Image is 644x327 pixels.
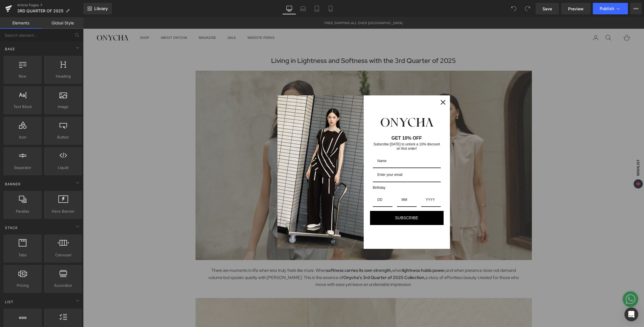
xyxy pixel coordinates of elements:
span: Row [5,73,40,79]
input: FirstName field [290,137,358,151]
input: Year input [338,176,358,190]
span: Separator [5,165,40,171]
a: Desktop [282,3,296,14]
span: Liquid [46,165,80,171]
button: Redo [522,3,533,14]
span: Tabs [5,252,40,258]
span: Text Block [5,104,40,110]
span: Accordion [46,282,80,288]
input: Email field [290,151,358,165]
input: Day input [290,176,309,190]
span: Banner [4,181,21,187]
a: Article Pages [17,3,83,7]
span: List [4,299,14,305]
a: Mobile [324,3,338,14]
a: Preview [561,3,591,14]
span: 3RD QUARTER OF 2025 [17,9,63,13]
div: Birthday [290,176,358,190]
span: Preview [568,6,584,12]
span: Icon [5,134,40,140]
a: New Library [83,3,112,14]
span: Button [46,134,80,140]
span: Save [543,6,552,12]
svg: close icon [358,83,362,87]
span: Pricing [5,282,40,288]
span: Hero Banner [46,208,80,214]
button: Close [353,78,367,92]
span: Library [94,6,108,11]
a: Global Style [42,17,83,29]
button: SUBSCRIBE [286,193,361,208]
a: Laptop [296,3,310,14]
span: Parallax [5,208,40,214]
strong: GET 10% OFF [308,118,339,123]
a: Tablet [310,3,324,14]
div: Open Intercom Messenger [624,307,638,321]
span: Base [4,46,16,52]
span: Heading [46,73,80,79]
label: Birthday [290,165,358,176]
span: Publish [600,6,614,11]
button: Publish [593,3,628,14]
span: Image [46,104,80,110]
h3: Subscribe [DATE] to unlock a 10% discount on first order! [290,125,358,134]
button: More [630,3,642,14]
span: Carousel [46,252,80,258]
span: Stack [4,225,18,230]
input: Month input [314,176,333,190]
button: Undo [508,3,520,14]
